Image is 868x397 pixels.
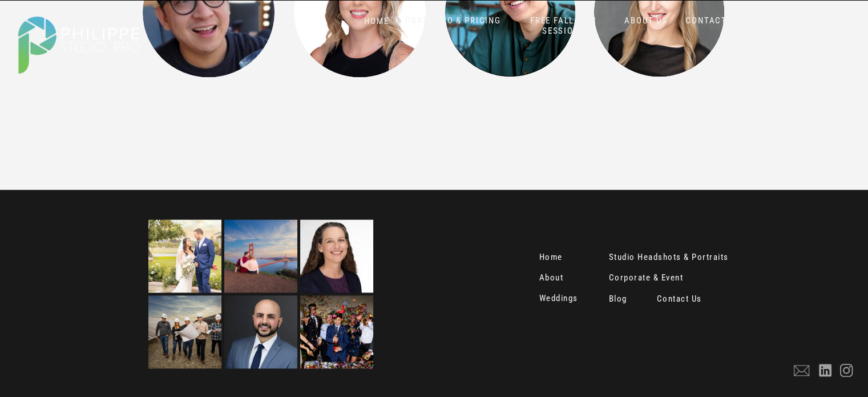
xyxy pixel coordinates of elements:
a: Blog [609,294,657,306]
a: Weddings [539,294,581,305]
a: Corporate & Event [609,273,691,284]
a: Home [539,252,567,264]
a: About [539,273,567,284]
a: FREE FALL MINI SESSIONS [516,15,611,37]
a: HOME [353,16,401,27]
a: Contact Us [657,294,705,306]
img: wedding sacramento photography studio photo [148,219,221,292]
a: Studio Headshots & Portraits [609,252,742,264]
img: Professional Headshot Photograph Sacramento Studio [224,295,297,368]
a: PORTFOLIO & PRICING [401,15,506,26]
img: Sacramento Headshot White Background [300,219,373,292]
img: sacramento event photographer celebration [300,295,373,368]
img: Golden Gate Bridge Engagement Photo [224,219,297,292]
a: BLOG [734,15,763,26]
a: CONTACT [683,15,730,26]
img: Sacramento Corporate Action Shot [148,295,221,368]
a: ABOUT US [622,15,671,26]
